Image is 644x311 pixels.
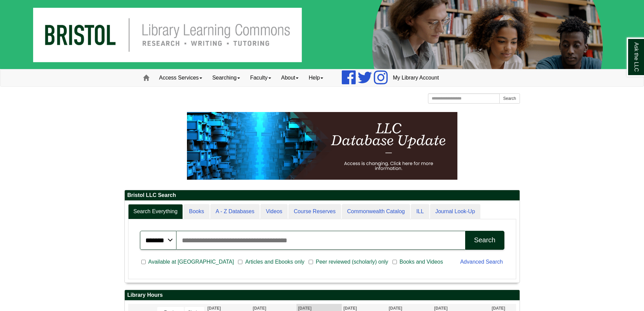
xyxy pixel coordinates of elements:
a: Search Everything [128,204,183,219]
span: [DATE] [298,306,312,311]
a: Help [304,69,328,86]
img: HTML tutorial [187,112,457,180]
span: [DATE] [253,306,266,311]
a: About [276,69,304,86]
a: Journal Look-Up [430,204,480,219]
a: Searching [207,69,245,86]
a: A - Z Databases [210,204,260,219]
span: [DATE] [389,306,402,311]
span: Books and Videos [397,258,446,266]
span: [DATE] [208,306,221,311]
span: [DATE] [343,306,357,311]
a: Books [184,204,209,219]
button: Search [499,93,520,104]
span: Articles and Ebooks only [242,258,307,266]
a: Videos [260,204,288,219]
span: [DATE] [434,306,448,311]
a: Access Services [154,69,207,86]
h2: Bristol LLC Search [125,190,520,201]
a: Faculty [245,69,276,86]
a: Commonwealth Catalog [342,204,410,219]
h2: Library Hours [125,290,520,301]
button: Search [465,231,504,250]
a: ILL [411,204,429,219]
span: Available at [GEOGRAPHIC_DATA] [146,258,237,266]
div: Search [474,236,495,244]
input: Articles and Ebooks only [238,259,242,265]
input: Peer reviewed (scholarly) only [309,259,313,265]
input: Available at [GEOGRAPHIC_DATA] [141,259,146,265]
span: [DATE] [492,306,505,311]
input: Books and Videos [392,259,397,265]
span: Peer reviewed (scholarly) only [313,258,391,266]
a: My Library Account [388,69,444,86]
a: Course Reserves [288,204,341,219]
a: Advanced Search [460,259,503,265]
